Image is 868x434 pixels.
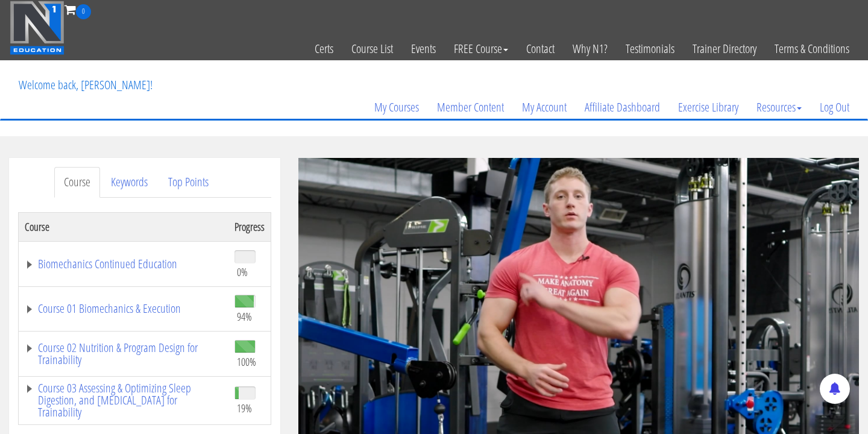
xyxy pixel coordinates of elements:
a: Certs [306,19,342,78]
a: Biomechanics Continued Education [25,258,222,270]
a: Top Points [159,167,218,198]
a: Exercise Library [669,78,747,136]
a: Member Content [428,78,513,136]
span: 19% [237,401,252,415]
a: Course 03 Assessing & Optimizing Sleep Digestion, and [MEDICAL_DATA] for Trainability [25,382,222,418]
span: 100% [237,355,256,368]
a: Keywords [101,167,157,198]
a: My Account [513,78,576,136]
a: Course 01 Biomechanics & Execution [25,303,222,315]
a: Terms & Conditions [766,19,858,78]
a: Events [402,19,445,78]
a: Course [54,167,100,198]
a: Course List [342,19,402,78]
span: 0% [237,265,248,278]
a: Trainer Directory [684,19,766,78]
span: 0 [76,4,91,19]
a: Course 02 Nutrition & Program Design for Trainability [25,342,222,366]
a: Log Out [811,78,858,136]
a: Affiliate Dashboard [576,78,669,136]
span: 94% [237,310,252,323]
th: Progress [228,212,271,241]
a: 0 [64,1,91,17]
p: Welcome back, [PERSON_NAME]! [10,61,162,109]
img: n1-education [10,1,64,55]
a: Contact [517,19,564,78]
a: Why N1? [564,19,617,78]
a: My Courses [365,78,428,136]
a: Resources [747,78,811,136]
a: FREE Course [445,19,517,78]
th: Course [19,212,229,241]
a: Testimonials [617,19,684,78]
